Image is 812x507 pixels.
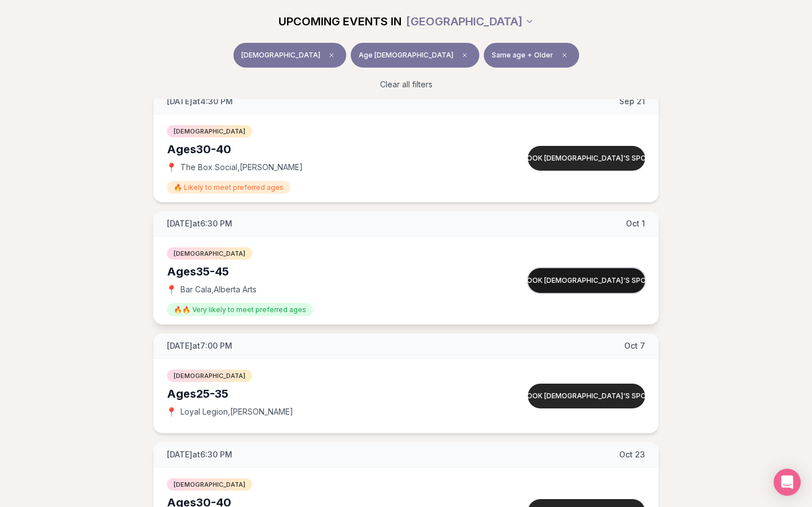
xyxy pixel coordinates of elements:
span: [DEMOGRAPHIC_DATA] [167,370,252,382]
span: [DEMOGRAPHIC_DATA] [167,478,252,491]
span: 🔥🔥 Very likely to meet preferred ages [167,303,313,316]
span: 🔥 Likely to meet preferred ages [167,181,290,194]
span: 📍 [167,285,176,294]
span: Oct 7 [624,340,645,352]
button: [DEMOGRAPHIC_DATA]Clear event type filter [233,43,346,68]
button: Same age + OlderClear preference [484,43,579,68]
div: Ages 30-40 [167,141,485,157]
span: Same age + Older [492,51,553,60]
span: [DEMOGRAPHIC_DATA] [167,247,252,260]
span: 📍 [167,407,176,416]
span: UPCOMING EVENTS IN [279,14,401,29]
span: Age [DEMOGRAPHIC_DATA] [359,51,453,60]
span: [DATE] at 6:30 PM [167,449,232,460]
span: Oct 23 [619,449,645,460]
div: Ages 25-35 [167,386,485,402]
span: Loyal Legion , [PERSON_NAME] [180,406,293,417]
span: Clear preference [558,48,571,62]
span: [DATE] at 4:30 PM [167,96,233,107]
button: Clear all filters [373,72,439,97]
button: Book [DEMOGRAPHIC_DATA]'s spot [528,146,645,171]
button: [GEOGRAPHIC_DATA] [406,9,534,34]
span: [DATE] at 7:00 PM [167,340,232,352]
button: Book [DEMOGRAPHIC_DATA]'s spot [528,384,645,408]
span: [DEMOGRAPHIC_DATA] [241,51,320,60]
span: Oct 1 [626,218,645,229]
button: Book [DEMOGRAPHIC_DATA]'s spot [528,268,645,293]
span: 📍 [167,163,176,172]
span: Clear age [458,48,471,62]
span: Sep 21 [619,96,645,107]
div: Open Intercom Messenger [774,469,801,496]
button: Age [DEMOGRAPHIC_DATA]Clear age [351,43,479,68]
span: The Box Social , [PERSON_NAME] [180,162,303,173]
span: [DEMOGRAPHIC_DATA] [167,125,252,137]
span: Bar Cala , Alberta Arts [180,284,257,295]
span: [DATE] at 6:30 PM [167,218,232,229]
span: Clear event type filter [325,48,338,62]
div: Ages 35-45 [167,264,485,279]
